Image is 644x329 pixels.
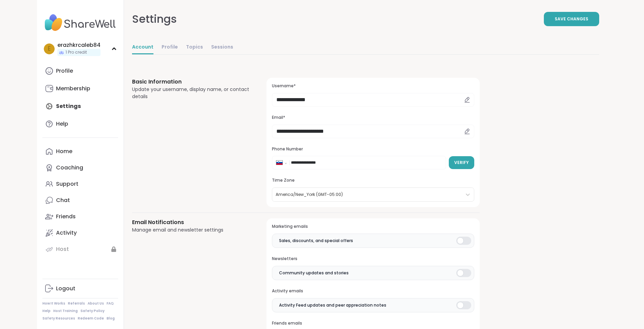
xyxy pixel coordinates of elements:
[107,301,114,306] a: FAQ
[57,41,100,49] div: erazhkrcaleb84
[272,321,474,326] h3: Friends emails
[162,41,178,54] a: Profile
[272,83,474,89] h3: Username*
[42,160,118,176] a: Coaching
[56,164,83,171] div: Coaching
[272,146,474,152] h3: Phone Number
[68,301,85,306] a: Referrals
[272,256,474,262] h3: Newsletters
[42,309,51,313] a: Help
[42,225,118,241] a: Activity
[42,116,118,132] a: Help
[211,41,233,54] a: Sessions
[48,44,51,53] span: e
[80,309,105,313] a: Safety Policy
[42,11,118,35] img: ShareWell Nav Logo
[56,180,78,188] div: Support
[272,115,474,121] h3: Email*
[56,229,77,237] div: Activity
[132,218,251,226] h3: Email Notifications
[42,316,75,321] a: Safety Resources
[186,41,203,54] a: Topics
[56,245,69,253] div: Host
[56,148,72,155] div: Home
[56,197,70,204] div: Chat
[56,85,90,92] div: Membership
[66,50,87,55] span: 1 Pro credit
[42,176,118,192] a: Support
[454,160,469,166] span: Verify
[132,41,153,54] a: Account
[42,208,118,225] a: Friends
[42,63,118,79] a: Profile
[279,270,349,276] span: Community updates and stories
[272,288,474,294] h3: Activity emails
[107,316,115,321] a: Blog
[56,285,75,292] div: Logout
[279,238,353,244] span: Sales, discounts, and special offers
[88,301,104,306] a: About Us
[272,224,474,230] h3: Marketing emails
[42,280,118,297] a: Logout
[272,178,474,183] h3: Time Zone
[132,11,177,27] div: Settings
[449,156,474,169] button: Verify
[42,192,118,208] a: Chat
[42,301,65,306] a: How It Works
[42,241,118,257] a: Host
[555,16,588,22] span: Save Changes
[78,316,104,321] a: Redeem Code
[279,302,386,308] span: Activity Feed updates and peer appreciation notes
[132,86,251,100] div: Update your username, display name, or contact details
[544,12,599,26] button: Save Changes
[132,78,251,86] h3: Basic Information
[42,80,118,97] a: Membership
[132,226,251,234] div: Manage email and newsletter settings
[56,67,73,75] div: Profile
[53,309,78,313] a: Host Training
[56,120,68,128] div: Help
[42,143,118,160] a: Home
[56,213,76,220] div: Friends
